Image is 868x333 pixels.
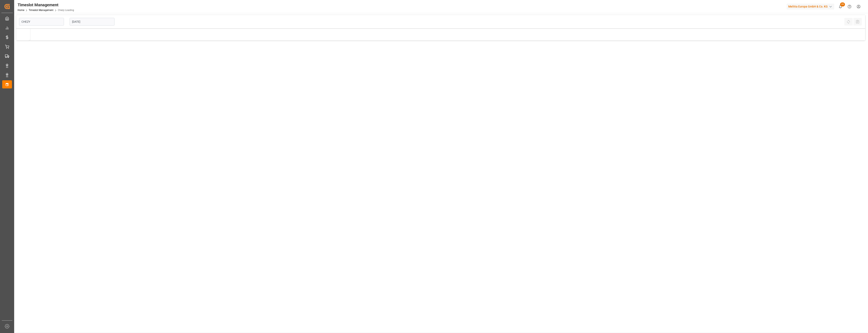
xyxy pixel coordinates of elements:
button: Help Center [845,2,854,11]
button: Melitta Europa GmbH & Co. KG [787,3,836,10]
div: Melitta Europa GmbH & Co. KG [787,4,834,10]
a: Timeslot Management [29,9,53,12]
a: Home [18,9,24,12]
button: show 24 new notifications [836,2,845,11]
input: Type to search/select [19,18,64,26]
div: Timeslot Management [18,2,74,8]
span: 24 [840,2,845,6]
input: DD-MM-YYYY [70,18,115,26]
